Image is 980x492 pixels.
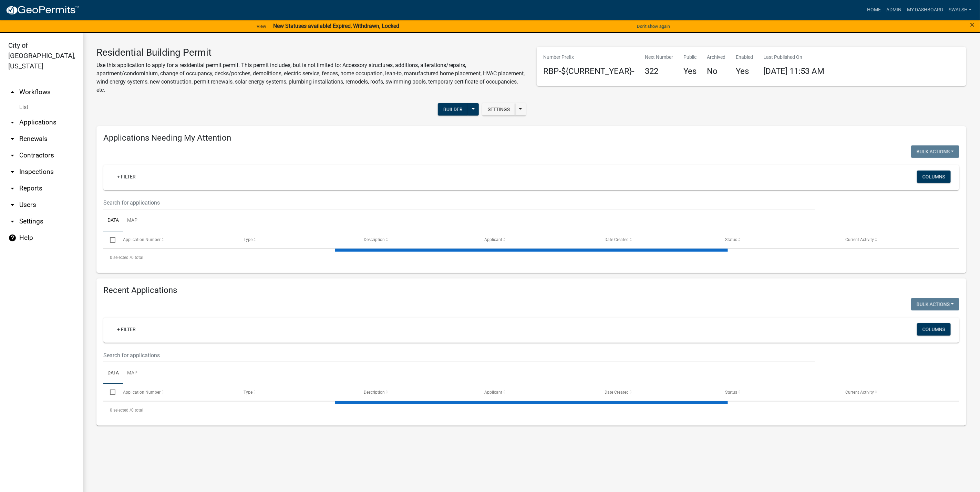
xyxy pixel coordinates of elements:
[244,390,252,395] span: Type
[8,88,17,96] i: arrow_drop_up
[123,362,142,384] a: Map
[8,118,17,127] i: arrow_drop_down
[273,23,399,29] strong: New Statuses available! Expired, Withdrawn, Locked
[96,61,526,94] p: Use this application to apply for a residential permit permit. This permit includes, but is not l...
[103,210,123,232] a: Data
[764,66,825,76] span: [DATE] 11:53 AM
[8,135,17,143] i: arrow_drop_down
[103,285,959,295] h4: Recent Applications
[112,323,141,336] a: + Filter
[103,133,959,143] h4: Applications Needing My Attention
[598,384,719,401] datatable-header-cell: Date Created
[103,402,959,419] div: 0 total
[112,171,141,183] a: + Filter
[707,66,726,76] h4: No
[839,231,959,248] datatable-header-cell: Current Activity
[634,21,673,32] button: Don't show again
[839,384,959,401] datatable-header-cell: Current Activity
[116,384,237,401] datatable-header-cell: Application Number
[103,249,959,266] div: 0 total
[482,103,515,116] button: Settings
[736,54,753,61] p: Enabled
[970,21,975,29] button: Close
[8,151,17,160] i: arrow_drop_down
[116,231,237,248] datatable-header-cell: Application Number
[970,20,975,30] span: ×
[364,390,385,395] span: Description
[684,66,697,76] h4: Yes
[598,231,719,248] datatable-header-cell: Date Created
[103,231,116,248] datatable-header-cell: Select
[237,384,358,401] datatable-header-cell: Type
[110,408,131,413] span: 0 selected /
[725,237,737,242] span: Status
[123,237,161,242] span: Application Number
[884,3,904,17] a: Admin
[707,54,726,61] p: Archived
[364,237,385,242] span: Description
[764,54,825,61] p: Last Published On
[357,384,478,401] datatable-header-cell: Description
[645,66,673,76] h4: 322
[605,237,629,242] span: Date Created
[684,54,697,61] p: Public
[96,47,526,58] h3: Residential Building Permit
[438,103,468,116] button: Builder
[8,184,17,193] i: arrow_drop_down
[8,217,17,226] i: arrow_drop_down
[544,54,635,61] p: Number Prefix
[911,298,959,310] button: Bulk Actions
[645,54,673,61] p: Next Number
[846,237,874,242] span: Current Activity
[103,196,815,210] input: Search for applications
[544,66,635,76] h4: RBP-${CURRENT_YEAR}-
[8,168,17,176] i: arrow_drop_down
[917,171,951,183] button: Columns
[8,234,17,242] i: help
[110,255,131,260] span: 0 selected /
[904,3,946,17] a: My Dashboard
[911,145,959,158] button: Bulk Actions
[484,237,502,242] span: Applicant
[946,3,974,17] a: swalsh
[357,231,478,248] datatable-header-cell: Description
[719,231,839,248] datatable-header-cell: Status
[478,384,598,401] datatable-header-cell: Applicant
[237,231,358,248] datatable-header-cell: Type
[605,390,629,395] span: Date Created
[478,231,598,248] datatable-header-cell: Applicant
[917,323,951,336] button: Columns
[719,384,839,401] datatable-header-cell: Status
[725,390,737,395] span: Status
[103,384,116,401] datatable-header-cell: Select
[846,390,874,395] span: Current Activity
[103,348,815,362] input: Search for applications
[244,237,252,242] span: Type
[864,3,884,17] a: Home
[123,210,142,232] a: Map
[123,390,161,395] span: Application Number
[8,201,17,209] i: arrow_drop_down
[484,390,502,395] span: Applicant
[103,362,123,384] a: Data
[254,21,269,32] a: View
[736,66,753,76] h4: Yes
